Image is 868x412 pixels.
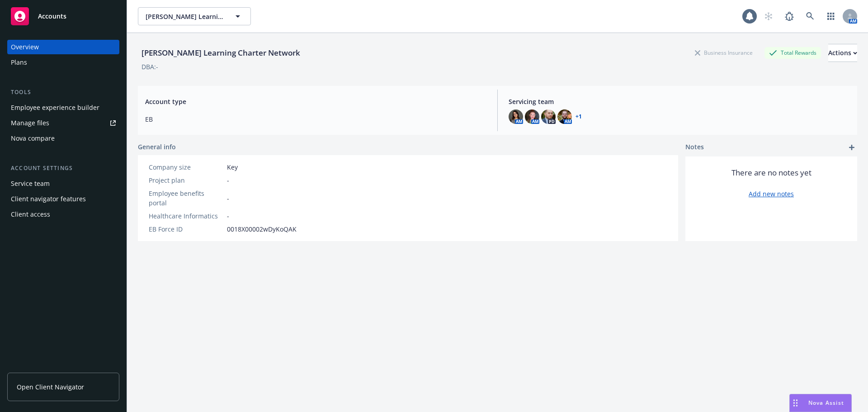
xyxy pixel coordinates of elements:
[11,176,50,191] div: Service team
[731,167,811,178] span: There are no notes yet
[780,7,798,25] a: Report a Bug
[146,12,224,21] span: [PERSON_NAME] Learning Charter Network
[822,7,840,25] a: Switch app
[685,142,704,153] span: Notes
[149,189,223,208] div: Employee benefits portal
[142,62,158,71] div: DBA: -
[149,175,223,185] div: Project plan
[227,224,297,234] span: 0018X00002wDyKoQAK
[801,7,819,25] a: Search
[7,116,119,130] a: Manage files
[846,142,857,153] a: add
[789,394,852,412] button: Nova Assist
[149,224,223,234] div: EB Force ID
[7,4,119,29] a: Accounts
[828,44,857,62] button: Actions
[227,175,229,185] span: -
[808,399,844,407] span: Nova Assist
[138,7,251,25] button: [PERSON_NAME] Learning Charter Network
[145,114,486,124] span: EB
[525,109,539,124] img: photo
[557,109,572,124] img: photo
[11,131,55,146] div: Nova compare
[790,394,801,412] div: Drag to move
[38,13,66,20] span: Accounts
[7,207,119,222] a: Client access
[227,162,238,172] span: Key
[7,40,119,54] a: Overview
[759,7,778,25] a: Start snowing
[11,192,86,206] div: Client navigator features
[7,176,119,191] a: Service team
[149,162,223,172] div: Company size
[7,131,119,146] a: Nova compare
[227,211,229,221] span: -
[227,194,229,203] span: -
[7,164,119,173] div: Account settings
[576,114,582,119] a: +1
[7,100,119,115] a: Employee experience builder
[138,142,176,152] span: General info
[509,97,850,106] span: Servicing team
[690,47,757,58] div: Business Insurance
[509,109,523,124] img: photo
[17,382,84,392] span: Open Client Navigator
[541,109,556,124] img: photo
[145,97,486,106] span: Account type
[7,55,119,70] a: Plans
[7,88,119,97] div: Tools
[11,100,99,115] div: Employee experience builder
[7,192,119,206] a: Client navigator features
[11,207,50,222] div: Client access
[11,116,49,130] div: Manage files
[828,44,857,62] div: Actions
[764,47,821,58] div: Total Rewards
[11,55,27,70] div: Plans
[749,189,794,199] a: Add new notes
[138,47,304,59] div: [PERSON_NAME] Learning Charter Network
[11,40,39,54] div: Overview
[149,211,223,221] div: Healthcare Informatics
